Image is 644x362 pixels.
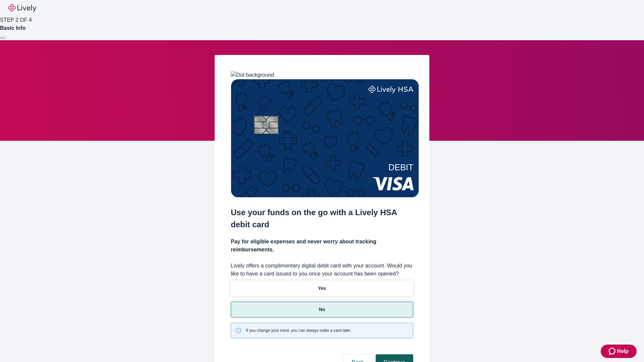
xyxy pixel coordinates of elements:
button: Zendesk support iconHelp [601,345,637,358]
svg: Zendesk support icon [609,347,617,355]
p: No [319,306,325,313]
img: Lively [8,4,36,12]
label: Lively offers a complimentary digital debit card with your account. Would you like to have a card... [231,262,413,278]
p: Yes [318,285,326,292]
h2: Use your funds on the go with a Lively HSA debit card [231,206,413,231]
span: If you change your mind, you can always order a card later. [246,327,351,334]
button: Yes [231,281,413,296]
h4: Pay for eligible expenses and never worry about tracking reimbursements. [231,238,413,254]
span: Help [617,347,629,355]
img: Debit card [231,79,419,197]
button: No [231,302,413,317]
img: Dot background [231,71,274,79]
